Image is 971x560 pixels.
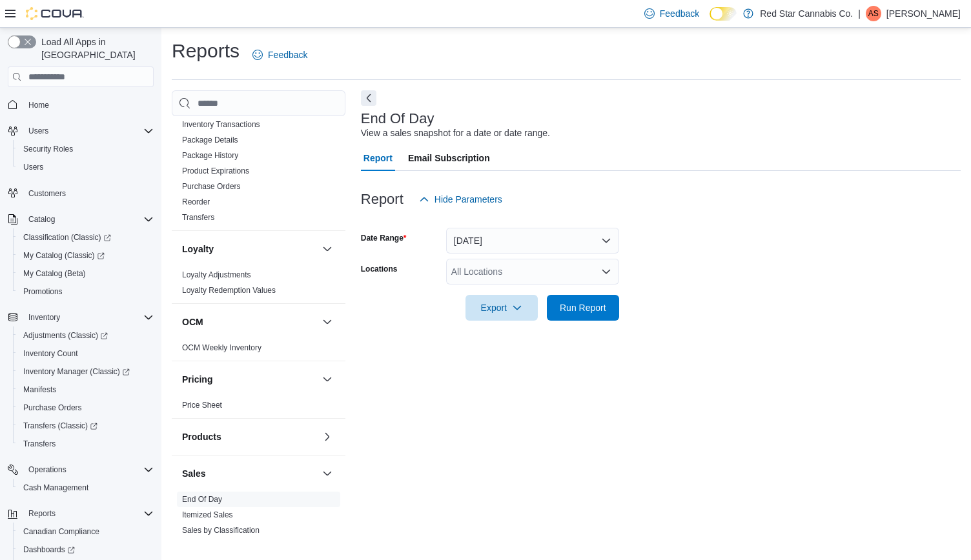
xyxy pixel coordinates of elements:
[23,366,130,377] span: Inventory Manager (Classic)
[560,301,606,314] span: Run Report
[247,42,312,68] a: Feedback
[23,506,154,521] span: Reports
[23,330,108,341] span: Adjustments (Classic)
[28,465,66,475] span: Operations
[13,523,159,541] button: Canadian Compliance
[18,364,154,379] span: Inventory Manager (Classic)
[18,382,61,397] a: Manifests
[182,400,222,410] span: Price Sheet
[18,364,135,379] a: Inventory Manager (Classic)
[182,270,251,279] a: Loyalty Adjustments
[182,373,317,386] button: Pricing
[13,265,159,283] button: My Catalog (Beta)
[28,188,66,199] span: Customers
[18,328,113,343] a: Adjustments (Classic)
[18,524,154,539] span: Canadian Compliance
[23,385,56,395] span: Manifests
[182,166,249,176] span: Product Expirations
[182,197,210,207] span: Reorder
[182,243,214,255] h3: Loyalty
[23,212,154,227] span: Catalog
[320,466,335,481] button: Sales
[23,310,154,325] span: Inventory
[28,100,49,110] span: Home
[13,228,159,246] a: Classification (Classic)
[361,90,376,106] button: Next
[361,233,407,243] label: Date Range
[408,145,490,171] span: Email Subscription
[13,140,159,158] button: Security Roles
[182,243,317,255] button: Loyalty
[361,111,434,126] h3: End Of Day
[23,526,99,537] span: Canadian Compliance
[182,285,276,295] span: Loyalty Redemption Values
[18,159,48,175] a: Users
[172,39,345,230] div: Inventory
[182,526,260,535] a: Sales by Classification
[182,213,214,222] a: Transfers
[361,264,398,274] label: Locations
[18,436,61,452] a: Transfers
[23,462,154,477] span: Operations
[18,480,154,495] span: Cash Management
[23,268,86,279] span: My Catalog (Beta)
[18,248,154,263] span: My Catalog (Classic)
[866,6,881,21] div: Antoinette Sabatino
[320,314,335,330] button: OCM
[18,159,154,175] span: Users
[182,467,317,480] button: Sales
[23,250,105,261] span: My Catalog (Classic)
[13,158,159,176] button: Users
[320,241,335,257] button: Loyalty
[13,417,159,435] a: Transfers (Classic)
[23,162,43,172] span: Users
[182,166,249,175] a: Product Expirations
[172,267,345,303] div: Loyalty
[18,230,154,245] span: Classification (Classic)
[182,197,210,206] a: Reorder
[182,150,238,161] span: Package History
[182,315,203,328] h3: OCM
[13,479,159,497] button: Cash Management
[18,418,154,434] span: Transfers (Classic)
[182,135,238,145] span: Package Details
[18,248,110,263] a: My Catalog (Classic)
[18,141,78,157] a: Security Roles
[710,7,737,21] input: Dark Mode
[23,212,60,227] button: Catalog
[660,7,699,20] span: Feedback
[23,97,54,113] a: Home
[182,286,276,295] a: Loyalty Redemption Values
[446,228,619,254] button: [DATE]
[18,328,154,343] span: Adjustments (Classic)
[23,403,82,413] span: Purchase Orders
[23,232,111,243] span: Classification (Classic)
[18,141,154,157] span: Security Roles
[13,363,159,381] a: Inventory Manager (Classic)
[23,462,72,477] button: Operations
[18,266,91,281] a: My Catalog (Beta)
[18,346,154,361] span: Inventory Count
[3,95,159,114] button: Home
[18,382,154,397] span: Manifests
[182,182,241,191] a: Purchase Orders
[23,483,88,493] span: Cash Management
[182,525,260,535] span: Sales by Classification
[18,346,83,361] a: Inventory Count
[18,436,154,452] span: Transfers
[760,6,853,21] p: Red Star Cannabis Co.
[547,295,619,321] button: Run Report
[28,214,55,225] span: Catalog
[182,135,238,145] a: Package Details
[13,399,159,417] button: Purchase Orders
[182,467,206,480] h3: Sales
[3,210,159,228] button: Catalog
[23,144,73,154] span: Security Roles
[3,122,159,140] button: Users
[3,461,159,479] button: Operations
[172,397,345,418] div: Pricing
[182,270,251,280] span: Loyalty Adjustments
[858,6,861,21] p: |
